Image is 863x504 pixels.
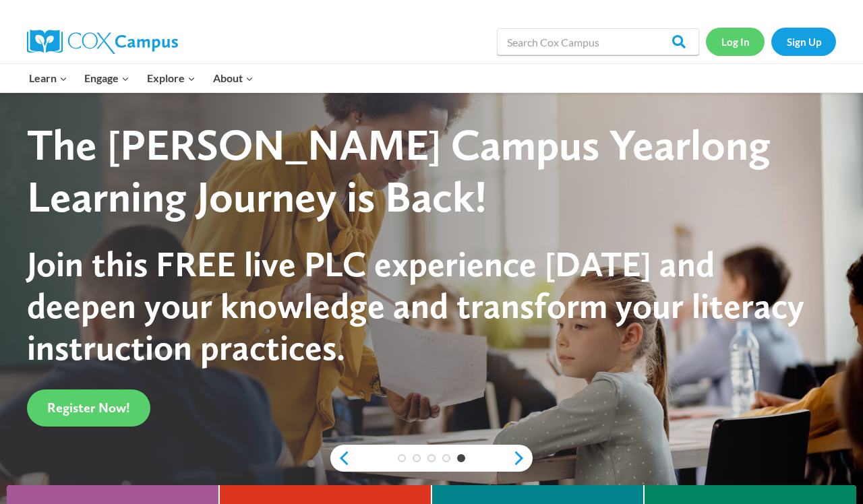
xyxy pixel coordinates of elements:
nav: Secondary Navigation [706,28,836,55]
a: Register Now! [27,389,150,427]
div: The [PERSON_NAME] Campus Yearlong Learning Journey is Back! [27,119,812,223]
span: Join this FREE live PLC experience [DATE] and deepen your knowledge and transform your literacy i... [27,243,804,369]
input: Search Cox Campus [497,28,699,55]
button: Child menu of Engage [76,64,139,92]
nav: Primary Navigation [20,64,262,92]
a: Log In [706,28,765,55]
span: Register Now! [47,400,130,416]
img: Cox Campus [27,30,178,54]
button: Child menu of Learn [20,64,76,92]
a: Sign Up [771,28,836,55]
button: Child menu of About [204,64,262,92]
button: Child menu of Explore [138,64,204,92]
